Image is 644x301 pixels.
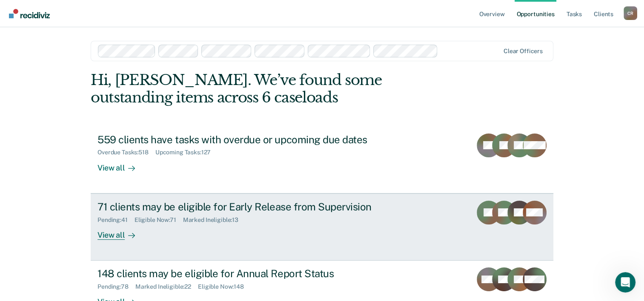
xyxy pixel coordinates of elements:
[183,216,245,224] div: Marked Ineligible : 13
[198,283,251,290] div: Eligible Now : 148
[13,236,20,243] button: Upload attachment
[624,6,637,20] button: Profile dropdown button
[31,49,163,76] div: How do i check original eligibility date for ER/ARS
[14,133,133,150] div: The team will be back 🕒
[7,49,163,82] div: Cynthia says…
[6,3,22,20] button: go back
[615,272,635,292] iframe: Intercom live chat
[7,82,140,155] div: You’ll get replies here and in your email:✉️[PERSON_NAME][EMAIL_ADDRESS][PERSON_NAME][DOMAIN_NAME...
[135,283,198,290] div: Marked Ineligible : 22
[7,82,163,174] div: Operator says…
[40,236,47,243] button: Gif picker
[97,267,396,280] div: 148 clients may be eligible for Annual Report Status
[97,149,155,156] div: Overdue Tasks : 518
[97,133,396,146] div: 559 clients have tasks with overdue or upcoming due dates
[91,193,553,261] a: 71 clients may be eligible for Early Release from SupervisionPending:41Eligible Now:71Marked Inel...
[155,149,218,156] div: Upcoming Tasks : 127
[9,9,50,18] img: Recidiviz
[135,216,183,224] div: Eligible Now : 71
[41,4,72,11] h1: Operator
[97,283,135,290] div: Pending : 78
[54,236,61,243] button: Start recording
[97,156,145,173] div: View all
[146,233,160,246] button: Send a message…
[91,127,553,193] a: 559 clients have tasks with overdue or upcoming due datesOverdue Tasks:518Upcoming Tasks:127View all
[133,3,149,20] button: Home
[24,5,38,18] img: Profile image for Operator
[37,54,157,71] div: How do i check original eligibility date for ER/ARS
[149,3,165,19] div: Close
[97,201,396,213] div: 71 clients may be eligible for Early Release from Supervision
[21,142,54,149] b: In 3 hours
[97,216,135,224] div: Pending : 41
[14,105,129,128] b: [PERSON_NAME][EMAIL_ADDRESS][PERSON_NAME][DOMAIN_NAME][US_STATE]
[91,71,461,106] div: Hi, [PERSON_NAME]. We’ve found some outstanding items across 6 caseloads
[97,223,145,240] div: View all
[504,48,543,55] div: Clear officers
[7,218,163,233] textarea: Message…
[41,11,106,19] p: The team can also help
[624,6,637,20] div: C R
[14,157,92,162] div: Operator • AI Agent • Just now
[27,236,34,243] button: Emoji picker
[14,88,133,129] div: You’ll get replies here and in your email: ✉️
